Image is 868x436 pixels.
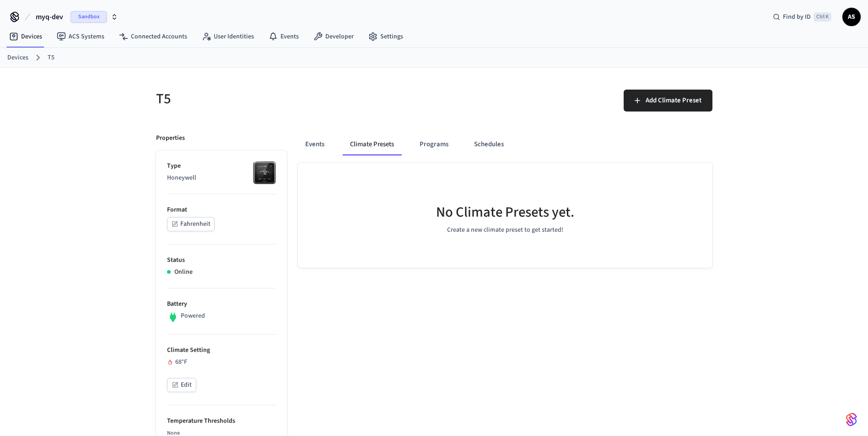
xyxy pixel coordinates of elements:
span: myq-dev [36,11,63,22]
div: Find by IDCtrl K [766,9,839,25]
button: Climate Presets [343,133,401,155]
p: Status [167,255,276,265]
button: Schedules [467,133,511,155]
p: Powered [181,311,205,321]
a: Devices [7,53,28,63]
a: Devices [2,28,49,45]
span: Find by ID [783,12,811,21]
img: honeywell_t5t6 [253,161,276,184]
span: Ctrl K [814,12,831,21]
a: User Identities [194,28,261,45]
p: Online [174,267,193,277]
a: T5 [48,53,54,63]
h5: No Climate Presets yet. [436,203,574,222]
a: Settings [361,28,410,45]
span: Sandbox [70,11,107,23]
span: Add Climate Preset [646,95,701,106]
span: AS [843,9,860,25]
button: AS [842,8,861,26]
p: Climate Setting [167,346,276,355]
a: Connected Accounts [112,28,194,45]
button: Edit [167,378,196,392]
button: Fahrenheit [167,217,215,231]
p: Create a new climate preset to get started! [447,225,563,235]
button: Add Climate Preset [624,90,712,112]
button: Events [298,133,332,155]
p: Format [167,205,276,215]
p: Honeywell [167,173,276,183]
a: ACS Systems [49,28,112,45]
h5: T5 [156,90,429,108]
p: Temperature Thresholds [167,416,276,426]
img: SeamLogoGradient.69752ec5.svg [846,412,857,427]
p: Battery [167,299,276,309]
div: 68 °F [167,357,276,367]
p: Type [167,161,276,171]
a: Events [261,28,306,45]
button: Programs [412,133,456,155]
a: Developer [306,28,361,45]
p: Properties [156,133,185,143]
